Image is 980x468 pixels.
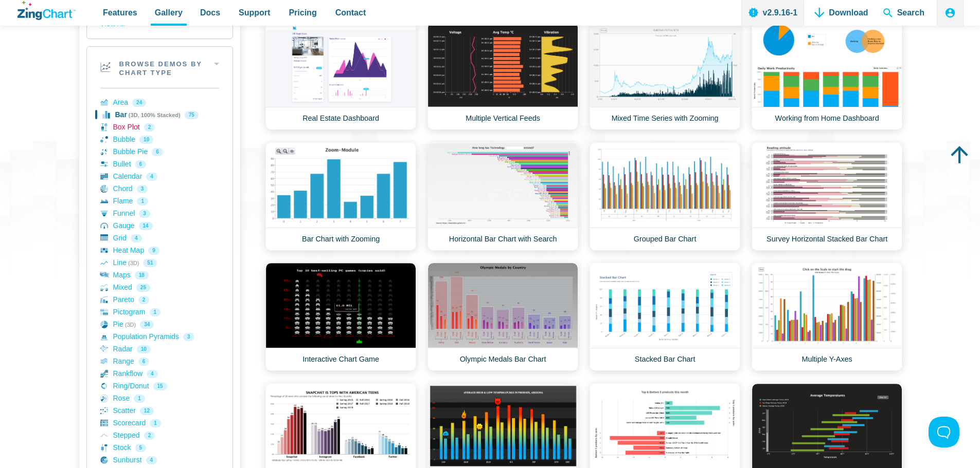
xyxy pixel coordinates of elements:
a: Survey Horizontal Stacked Bar Chart [752,142,902,251]
span: Docs [200,6,220,20]
a: Working from Home Dashboard [752,22,902,130]
a: Stacked Bar Chart [590,263,740,371]
span: Support [239,6,270,20]
a: Real Estate Dashboard [265,22,416,130]
a: Olympic Medals Bar Chart [427,263,578,371]
a: Mixed Time Series with Zooming [590,22,740,130]
a: Horizontal Bar Chart with Search [427,142,578,251]
iframe: Toggle Customer Support [929,417,959,447]
a: Multiple Y-Axes [752,263,902,371]
span: Pricing [289,6,316,20]
span: Gallery [155,6,183,20]
a: Multiple Vertical Feeds [427,22,578,130]
a: ZingChart Logo. Click to return to the homepage [17,1,76,20]
h2: Browse Demos By Chart Type [87,47,233,88]
span: Contact [335,6,366,20]
a: Bar Chart with Zooming [265,142,416,251]
a: Grouped Bar Chart [590,142,740,251]
a: Interactive Chart Game [265,263,416,371]
span: Features [103,6,137,20]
